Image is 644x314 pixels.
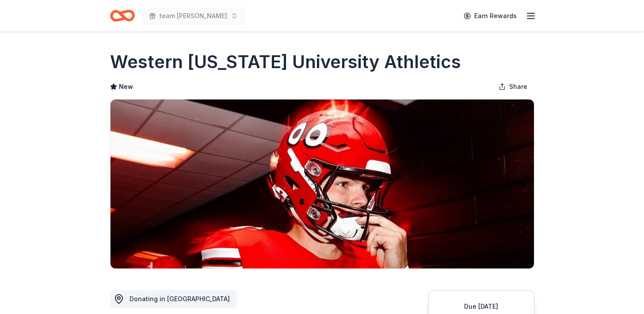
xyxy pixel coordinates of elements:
[160,11,227,21] span: team [PERSON_NAME]
[458,8,522,24] a: Earn Rewards
[111,100,534,268] img: Image for Western Kentucky University Athletics
[130,295,230,303] span: Donating in [GEOGRAPHIC_DATA]
[110,5,135,26] a: Home
[110,50,461,74] h1: Western [US_STATE] University Athletics
[119,81,133,92] span: New
[142,7,245,25] button: team [PERSON_NAME]
[439,301,523,312] div: Due [DATE]
[509,81,527,92] span: Share
[492,78,534,96] button: Share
